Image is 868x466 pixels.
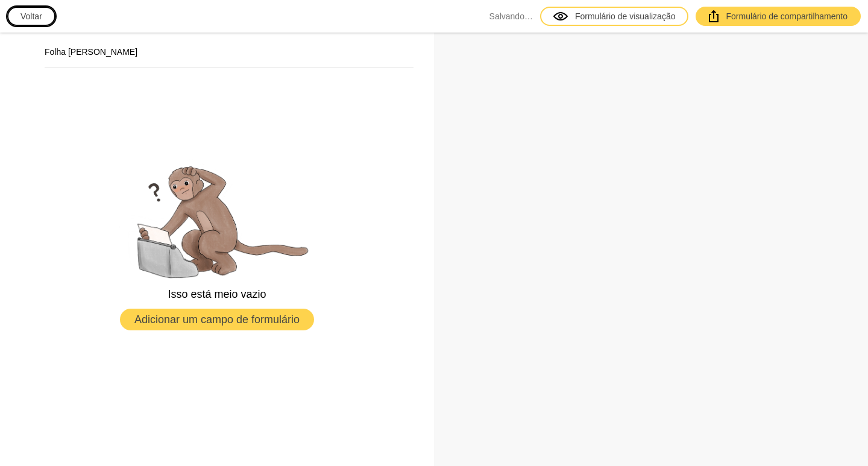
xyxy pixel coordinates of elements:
a: Formulário de compartilhamento [696,7,861,26]
font: Formulário de compartilhamento [726,11,848,21]
a: Formulário de visualização [540,7,689,26]
font: Adicionar um campo de formulário [134,313,300,326]
button: Adicionar um campo de formulário [120,309,314,330]
font: Voltar [20,11,42,21]
font: Formulário de visualização [575,11,676,21]
button: Voltar [7,7,55,26]
font: Salvando… [489,11,533,21]
img: empty.png [108,157,325,280]
font: Isso está meio vazio [168,288,266,300]
font: Folha [PERSON_NAME] [45,47,137,57]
